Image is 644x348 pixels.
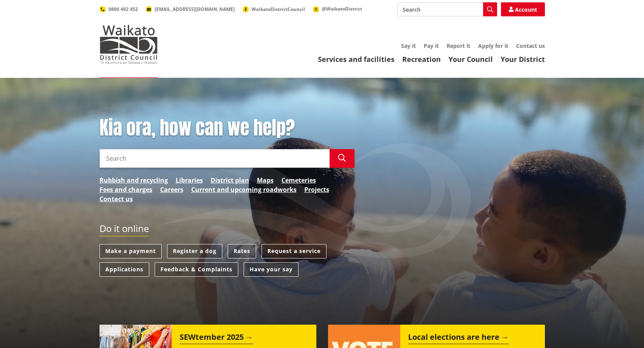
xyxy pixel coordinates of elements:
[191,185,297,194] a: Current and upcoming roadworks
[478,42,508,49] a: Apply for it
[501,54,545,64] a: Your District
[228,244,256,258] a: Rates
[304,185,329,194] a: Projects
[99,176,168,185] a: Rubbish and recycling
[447,42,470,49] a: Report it
[402,54,441,64] a: Recreation
[243,6,305,12] a: WaikatoDistrictCouncil
[322,5,362,12] span: @WaikatoDistrict
[262,244,326,258] a: Request a service
[99,149,330,168] input: Search input
[99,6,138,12] a: 0800 492 452
[99,194,133,204] a: Contact us
[160,185,183,194] a: Careers
[211,176,249,185] a: District plan
[167,244,222,258] a: Register a dog
[99,262,149,277] a: Applications
[155,262,238,277] a: Feedback & Complaints
[281,176,316,185] a: Cemeteries
[424,42,439,49] a: Pay it
[516,42,545,49] a: Contact us
[155,6,235,12] span: [EMAIL_ADDRESS][DOMAIN_NAME]
[449,54,493,64] a: Your Council
[99,223,149,237] h2: Do it online
[257,176,274,185] a: Maps
[99,185,152,194] a: Fees and charges
[99,117,354,139] h1: Kia ora, how can we help?
[501,2,545,16] a: Account
[313,5,362,12] a: @WaikatoDistrict
[108,6,138,12] span: 0800 492 452
[401,42,416,49] a: Say it
[99,244,162,258] a: Make a payment
[244,262,298,277] a: Have your say
[251,6,305,12] span: WaikatoDistrictCouncil
[180,332,253,344] h2: SEWtember 2025
[99,25,158,64] img: Waikato District Council - Te Kaunihera aa Takiwaa o Waikato
[398,2,497,16] input: Search input
[408,332,509,344] h2: Local elections are here
[146,6,235,12] a: [EMAIL_ADDRESS][DOMAIN_NAME]
[176,176,203,185] a: Libraries
[318,54,394,64] a: Services and facilities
